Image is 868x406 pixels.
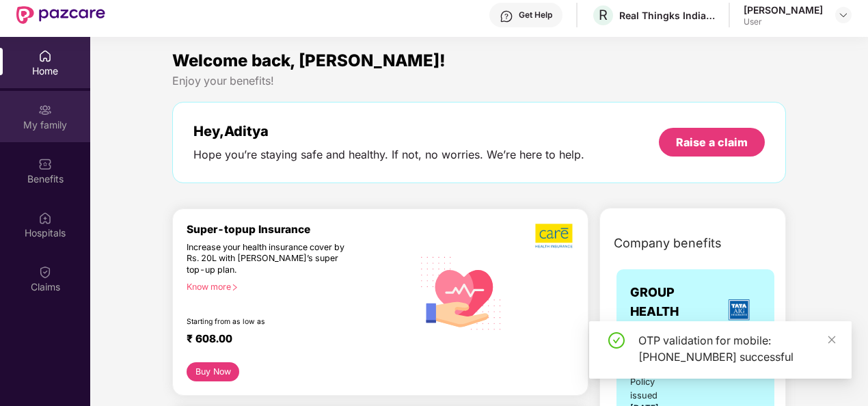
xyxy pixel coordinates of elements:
div: Hope you’re staying safe and healthy. If not, no worries. We’re here to help. [193,148,584,162]
button: Buy Now [187,362,239,381]
div: Real Thingks India Private Limited [619,9,715,22]
img: svg+xml;base64,PHN2ZyB4bWxucz0iaHR0cDovL3d3dy53My5vcmcvMjAwMC9zdmciIHhtbG5zOnhsaW5rPSJodHRwOi8vd3... [413,243,510,342]
div: Hey, Aditya [193,123,584,139]
div: OTP validation for mobile: [PHONE_NUMBER] successful [638,332,835,365]
div: Know more [187,282,405,291]
div: Raise a claim [676,135,748,150]
div: Enjoy your benefits! [172,74,786,88]
img: svg+xml;base64,PHN2ZyBpZD0iQmVuZWZpdHMiIHhtbG5zPSJodHRwOi8vd3d3LnczLm9yZy8yMDAwL3N2ZyIgd2lkdGg9Ij... [38,157,52,171]
div: Increase your health insurance cover by Rs. 20L with [PERSON_NAME]’s super top-up plan. [187,242,354,276]
img: insurerLogo [720,293,757,330]
img: svg+xml;base64,PHN2ZyBpZD0iSGVscC0zMngzMiIgeG1sbnM9Imh0dHA6Ly93d3cudzMub3JnLzIwMDAvc3ZnIiB3aWR0aD... [500,10,513,23]
img: svg+xml;base64,PHN2ZyBpZD0iQ2xhaW0iIHhtbG5zPSJodHRwOi8vd3d3LnczLm9yZy8yMDAwL3N2ZyIgd2lkdGg9IjIwIi... [38,265,52,279]
img: svg+xml;base64,PHN2ZyBpZD0iRHJvcGRvd24tMzJ4MzIiIHhtbG5zPSJodHRwOi8vd3d3LnczLm9yZy8yMDAwL3N2ZyIgd2... [838,10,849,21]
div: Get Help [519,10,552,21]
span: close [827,335,837,344]
div: Super-topup Insurance [187,223,413,236]
div: ₹ 608.00 [187,332,399,349]
div: User [744,16,823,27]
div: [PERSON_NAME] [744,3,823,16]
span: R [599,7,608,23]
span: GROUP HEALTH INSURANCE [630,283,716,341]
img: New Pazcare Logo [16,6,105,24]
img: b5dec4f62d2307b9de63beb79f102df3.png [535,223,574,249]
span: Welcome back, [PERSON_NAME]! [172,51,446,70]
img: svg+xml;base64,PHN2ZyBpZD0iSG9tZSIgeG1sbnM9Imh0dHA6Ly93d3cudzMub3JnLzIwMDAvc3ZnIiB3aWR0aD0iMjAiIG... [38,49,52,63]
img: svg+xml;base64,PHN2ZyB3aWR0aD0iMjAiIGhlaWdodD0iMjAiIHZpZXdCb3g9IjAgMCAyMCAyMCIgZmlsbD0ibm9uZSIgeG... [38,103,52,117]
img: svg+xml;base64,PHN2ZyBpZD0iSG9zcGl0YWxzIiB4bWxucz0iaHR0cDovL3d3dy53My5vcmcvMjAwMC9zdmciIHdpZHRoPS... [38,211,52,225]
div: Starting from as low as [187,317,355,327]
span: Company benefits [614,234,722,253]
span: right [231,284,239,291]
span: check-circle [608,332,625,349]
